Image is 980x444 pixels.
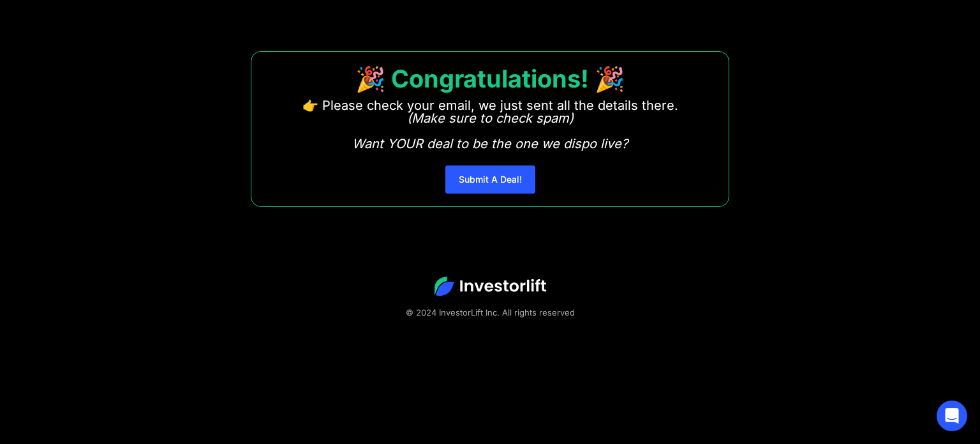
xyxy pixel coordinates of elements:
em: (Make sure to check spam) Want YOUR deal to be the one we dispo live? [352,111,628,151]
strong: 🎉 Congratulations! 🎉 [355,64,625,93]
div: © 2024 InvestorLift Inc. All rights reserved [45,306,935,319]
div: Open Intercom Messenger [937,401,967,431]
p: 👉 Please check your email, we just sent all the details there. ‍ [302,99,678,150]
a: Submit A Deal! [445,165,535,194]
